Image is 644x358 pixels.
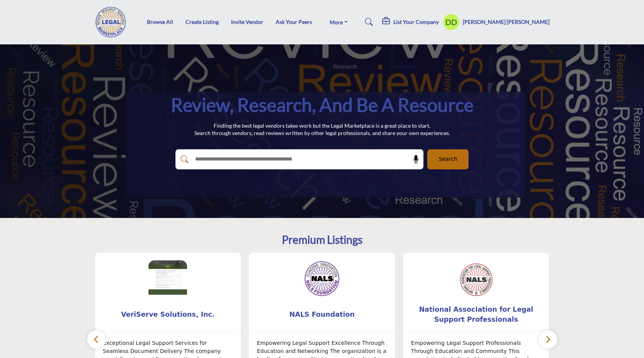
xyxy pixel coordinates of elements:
a: Ask Your Peers [276,19,312,25]
a: NALS Foundation [249,304,395,325]
a: National Association for Legal Support Professionals [403,304,549,325]
span: NALS Foundation [261,309,383,319]
a: Browse All [147,19,173,25]
a: Invite Vendor [231,19,263,25]
a: VeriServe Solutions, Inc. [95,304,241,325]
a: More [324,17,353,27]
img: National Association for Legal Support Professionals [457,260,496,299]
p: Finding the best legal vendors takes work but the Legal Marketplace is a great place to start. [194,122,450,130]
b: VeriServe Solutions, Inc. [107,304,229,325]
h5: [PERSON_NAME] [PERSON_NAME] [463,18,550,26]
div: List Your Company [382,17,439,27]
p: Search through vendors, read reviews written by other legal professionals, and share your own exp... [194,129,450,137]
img: Site Logo [95,7,131,37]
h2: Premium Listings [282,233,362,247]
button: Search [427,149,469,169]
a: Create Listing [185,19,219,25]
b: National Association for Legal Support Professionals [415,304,538,325]
span: Search [438,155,457,163]
img: NALS Foundation [303,260,341,299]
h5: List Your Company [393,19,439,25]
span: VeriServe Solutions, Inc. [107,309,229,319]
h1: Review, Research, and be a Resource [171,93,474,117]
b: NALS Foundation [261,304,383,325]
img: VeriServe Solutions, Inc. [148,260,187,299]
a: Search [357,16,378,28]
button: Show hide supplier dropdown [443,14,460,30]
